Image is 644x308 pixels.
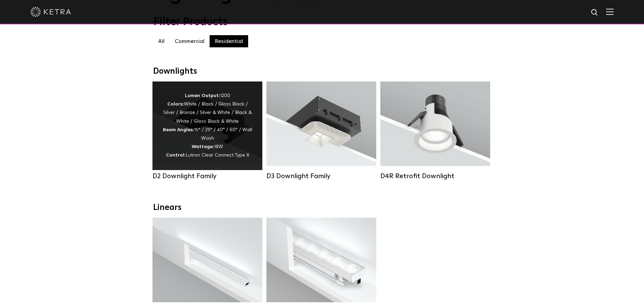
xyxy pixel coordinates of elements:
[380,172,490,180] div: D4R Retrofit Downlight
[163,127,194,132] strong: Beam Angles:
[153,67,491,76] div: Downlights
[185,93,220,98] strong: Lumen Output:
[266,81,376,180] a: D3 Downlight Family Lumen Output:700 / 900 / 1100Colors:White / Black / Silver / Bronze / Paintab...
[210,35,248,47] label: Residential
[591,8,599,17] img: search icon
[170,35,210,47] label: Commercial
[606,8,614,15] img: Hamburger%20Nav.svg
[153,35,170,47] label: All
[152,81,262,180] a: D2 Downlight Family Lumen Output:1200Colors:White / Black / Gloss Black / Silver / Bronze / Silve...
[163,92,252,160] div: 1200 White / Black / Gloss Black / Silver / Bronze / Silver & White / Black & White / Gloss Black...
[152,172,262,180] div: D2 Downlight Family
[153,203,491,213] div: Linears
[266,172,376,180] div: D3 Downlight Family
[167,102,184,106] strong: Colors:
[30,7,71,17] img: ketra-logo-2019-white
[380,81,490,180] a: D4R Retrofit Downlight Lumen Output:800Colors:White / BlackBeam Angles:15° / 25° / 40° / 60°Watta...
[192,144,214,149] strong: Wattage:
[186,153,249,158] span: Lutron Clear Connect Type X
[166,153,186,158] strong: Control:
